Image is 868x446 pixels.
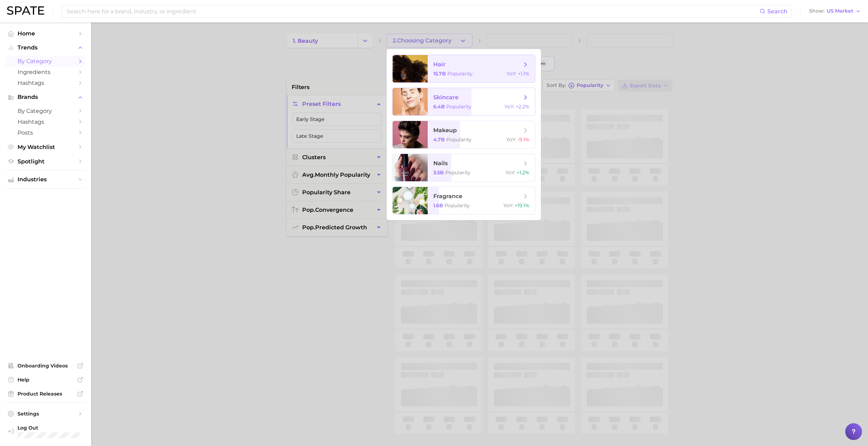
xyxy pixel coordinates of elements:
[18,108,74,114] span: by Category
[445,169,470,176] span: Popularity
[6,423,86,440] a: Log out. Currently logged in with e-mail lerae.matz@unilever.com.
[506,136,516,143] span: YoY :
[6,116,86,127] a: Hashtags
[18,363,74,369] span: Onboarding Videos
[446,103,472,110] span: Popularity
[433,103,445,110] span: 6.4b
[18,411,74,417] span: Settings
[6,77,86,88] a: Hashtags
[18,176,74,183] span: Industries
[6,42,86,53] button: Trends
[6,28,86,39] a: Home
[18,144,74,150] span: My Watchlist
[18,58,74,65] span: by Category
[6,106,86,116] a: by Category
[18,69,74,75] span: Ingredients
[433,94,459,101] span: skincare
[445,202,470,209] span: Popularity
[6,127,86,138] a: Posts
[433,193,462,200] span: fragrance
[66,5,760,17] input: Search here for a brand, industry, or ingredient
[6,67,86,77] a: Ingredients
[517,136,529,143] span: -9.1%
[433,61,446,68] span: hair
[807,7,863,16] button: ShowUS Market
[6,156,86,167] a: Spotlight
[433,202,443,209] span: 1.6b
[6,92,86,102] button: Brands
[6,142,86,153] a: My Watchlist
[387,49,541,220] ul: 2.Choosing Category
[447,70,473,77] span: Popularity
[507,70,516,77] span: YoY :
[503,202,513,209] span: YoY :
[446,136,472,143] span: Popularity
[504,103,514,110] span: YoY :
[827,9,853,13] span: US Market
[433,136,445,143] span: 4.7b
[809,9,825,13] span: Show
[516,103,529,110] span: +2.2%
[18,377,74,383] span: Help
[6,360,86,371] a: Onboarding Videos
[518,70,529,77] span: +1.1%
[433,160,448,167] span: nails
[18,45,74,51] span: Trends
[18,80,74,86] span: Hashtags
[18,94,74,100] span: Brands
[517,169,529,176] span: +1.2%
[7,6,44,15] img: SPATE
[6,56,86,67] a: by Category
[18,391,74,397] span: Product Releases
[6,374,86,385] a: Help
[767,8,787,15] span: Search
[6,408,86,419] a: Settings
[18,158,74,165] span: Spotlight
[515,202,529,209] span: +19.1%
[18,119,74,125] span: Hashtags
[18,129,74,136] span: Posts
[6,388,86,399] a: Product Releases
[433,169,444,176] span: 3.5b
[6,174,86,185] button: Industries
[433,70,446,77] span: 15.7b
[18,425,80,431] span: Log Out
[18,30,74,37] span: Home
[506,169,515,176] span: YoY :
[433,127,457,134] span: makeup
